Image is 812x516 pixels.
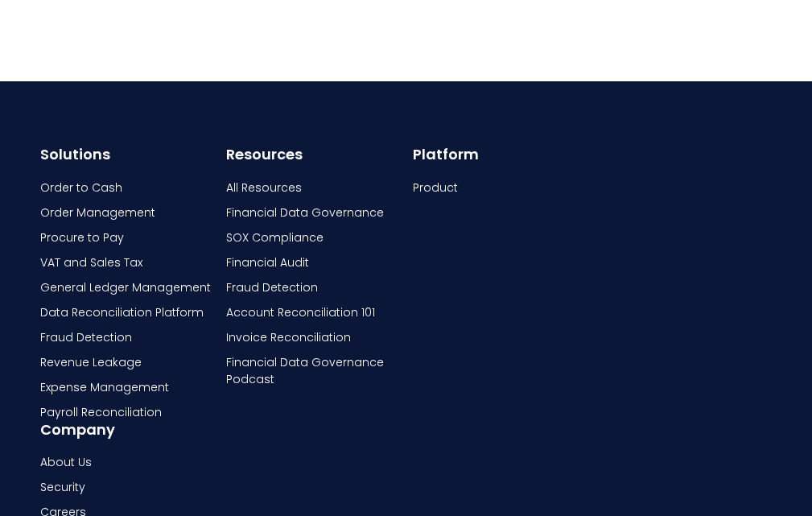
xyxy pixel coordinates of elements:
span: Fraud Detection [226,279,318,296]
a: Fraud Detection [40,329,223,346]
a: SOX Compliance [226,229,409,246]
a: About Us [40,454,223,471]
span: Revenue Leakage [40,354,142,371]
a: Financial Audit [226,254,409,271]
a: Expense Management [40,379,223,396]
span: Order Management [40,204,155,221]
h6: Solutions [40,146,223,163]
a: Product [413,180,596,196]
a: Fraud Detection [226,279,409,296]
a: Account Reconciliation 101 [226,304,409,321]
span: Order to Cash [40,180,122,196]
h6: Platform [413,146,596,163]
a: Financial Data Governance Podcast [226,354,409,388]
a: Payroll Reconciliation [40,404,223,421]
h6: Resources [226,146,409,163]
span: Data Reconciliation Platform [40,304,204,321]
span: Payroll Reconciliation [40,404,162,421]
a: Procure to Pay [40,229,223,246]
span: Fraud Detection [40,329,132,346]
span: SOX Compliance [226,229,324,246]
span: Account Reconciliation 101 [226,304,375,321]
a: All Resources [226,180,409,196]
a: Order to Cash [40,180,223,196]
a: General Ledger Management [40,279,223,296]
span: General Ledger Management [40,279,211,296]
a: VAT and Sales Tax [40,254,223,271]
span: VAT and Sales Tax [40,254,142,271]
span: Procure to Pay [40,229,124,246]
span: All Resources [226,180,302,196]
a: Invoice Reconciliation [226,329,409,346]
span: Financial Data Governance [226,204,384,221]
span: Security [40,479,85,496]
span: Invoice Reconciliation [226,329,351,346]
span: Product [413,180,458,196]
a: Revenue Leakage [40,354,223,371]
a: Data Reconciliation Platform [40,304,223,321]
a: Financial Data Governance [226,204,409,221]
span: About Us [40,454,92,471]
span: Expense Management [40,379,169,396]
a: Order Management [40,204,223,221]
a: Security [40,479,223,496]
span: Financial Audit [226,254,309,271]
h6: Company [40,421,223,439]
